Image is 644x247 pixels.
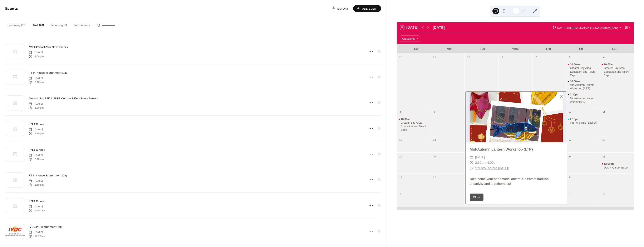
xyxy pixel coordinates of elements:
span: 2:30pm [475,160,486,165]
span: [DATE] [29,179,44,183]
div: Wed [499,44,532,53]
span: PT In-house Recruitment Day [29,174,67,178]
a: PT In-house Recruitment Day [29,70,67,75]
div: Tue [466,44,499,53]
div: 18 [601,137,606,142]
div: Greater Bay Area Education and Talent Expo [401,121,429,132]
div: 20 [432,154,437,159]
a: PT In-house Recruitment Day [29,173,67,178]
div: 6 [432,109,437,114]
div: Sat [598,44,630,53]
div: ​ [470,154,473,160]
div: Mid-Autumn Lantern Workshop (LTP) [566,93,600,103]
div: 28 [398,55,403,60]
div: ​ [470,165,473,171]
a: PPE1 X nood [29,122,45,127]
div: 26 [398,175,403,180]
div: 4 [601,55,606,60]
div: Sun [400,44,433,53]
span: [DATE] [29,231,45,234]
div: [DATE] [433,25,445,30]
button: Close [470,194,483,201]
span: 10:00am [604,63,615,66]
div: 27 [432,175,437,180]
a: Mid-Autumn Lantern Workshop (LTP) [470,147,533,151]
div: 5 [398,109,403,114]
a: PPE1 X nood [29,199,45,204]
div: 31 [567,175,572,180]
div: Mid-Autumn Lantern Workshop (AST) [570,83,598,90]
div: JUMP Career Expo [604,166,628,169]
span: 10:30 am [29,234,45,238]
div: 1 [601,175,606,180]
div: 24 [567,154,572,159]
div: Mid-Autumn Lantern Workshop (AST) [566,80,600,90]
div: 29 [432,55,437,60]
span: 10:00am [401,117,412,121]
span: 10:00 am [29,209,45,212]
div: Greater Bay Area Education and Talent Expo [397,117,431,132]
div: Fri [565,44,598,53]
div: 1 [500,55,505,60]
div: Mon [433,44,466,53]
span: Events [5,5,18,13]
span: 10:00am [570,80,581,83]
span: PPE1 X nood [29,148,45,152]
span: - [486,160,487,165]
div: Greater Bay Area Education and Talent Expo [566,63,600,77]
div: 2 [398,192,403,197]
div: 2 [534,55,539,60]
span: [DATE] [29,205,45,209]
span: (GMT+08:00) [GEOGRAPHIC_DATA]/Hong_Kong [557,26,618,29]
span: 12:00pm [604,162,615,166]
button: Add Event [353,5,381,12]
span: 2:15pm [570,117,580,121]
div: Greater Bay Area Education and Talent Expo [604,66,632,77]
div: 12 [398,137,403,142]
div: First Aid Talk (English) [570,121,597,124]
span: Onboarding PPE 1: PURE Culture & Excellence Service [29,96,98,101]
span: 2:00 pm [29,106,44,110]
span: 2:30pm [570,93,580,96]
span: 2:30 pm [29,157,44,161]
a: Export [328,5,352,12]
button: 18[DATE] [399,24,420,31]
span: [DATE] [29,51,44,54]
span: [DATE] [29,153,44,157]
span: 3:00 pm [29,54,44,58]
span: 2:30 pm [29,132,44,135]
div: 3 [567,55,572,60]
div: JUMP Career Expo [600,162,634,169]
div: 17 [567,137,572,142]
span: 2:30 pm [29,80,44,84]
span: [DATE] [29,128,44,132]
div: Mid-Autumn Lantern Workshop (LTP) [570,96,598,104]
div: First Aid Talk (English) [566,117,600,124]
div: 19 [398,154,403,159]
a: Onboarding PPE 1: PURE Culture & Excellence Service [29,96,98,101]
a: PPE1 X nood [29,147,45,152]
div: Greater Bay Area Education and Talent Expo [600,63,634,77]
span: PPE1 X nood [29,122,45,127]
span: PPE1 X nood [29,199,45,204]
div: 11 [601,109,606,114]
div: 3 [432,192,437,197]
span: 10:00am [570,63,581,66]
span: [DATE] [29,76,44,80]
div: Thu [532,44,565,53]
a: "Chill O'clock" for New Joiners [29,45,68,49]
span: 4:00pm [487,160,498,165]
div: Take home your handmade lantern! Celebrate tradition, creartivity and togetherness! [466,176,567,186]
span: [DATE] [29,102,44,106]
span: [DATE] [475,154,485,160]
div: 25 [601,154,606,159]
div: Greater Bay Area Education and Talent Expo [570,66,598,77]
button: Past (28) [30,17,47,32]
button: Submissions [70,17,93,32]
span: 2:30 pm [29,183,44,187]
div: ​ [470,160,473,165]
span: "Chill O'clock" for New Joiners [29,45,68,49]
span: PT In-house Recruitment Day [29,71,67,75]
div: 7 [567,192,572,197]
